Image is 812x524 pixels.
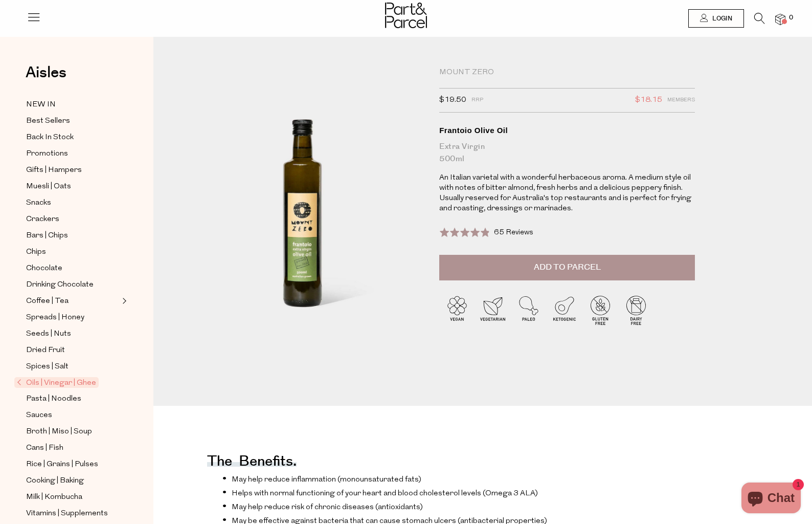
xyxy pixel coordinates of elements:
span: Chocolate [26,263,62,275]
span: Drinking Chocolate [26,279,94,291]
span: Sauces [26,409,52,422]
span: Promotions [26,148,68,160]
span: Gifts | Hampers [26,164,82,177]
a: Chips [26,246,119,258]
h4: The benefits. [207,460,297,467]
a: Broth | Miso | Soup [26,425,119,438]
span: $18.15 [635,94,662,107]
a: 0 [775,14,785,25]
span: $19.50 [439,94,466,107]
a: Promotions [26,147,119,160]
span: Spreads | Honey [26,312,84,324]
a: Crackers [26,213,119,226]
span: Muesli | Oats [26,181,71,193]
span: Login [710,14,732,23]
img: Frantoio Olive Oil [184,68,424,367]
a: Muesli | Oats [26,180,119,193]
a: Sauces [26,409,119,422]
span: Chips [26,246,46,258]
span: Pasta | Noodles [26,393,81,405]
span: Broth | Miso | Soup [26,426,92,438]
span: Cans | Fish [26,442,63,454]
span: Cooking | Baking [26,475,84,487]
span: Snacks [26,197,51,209]
li: Helps with normal functioning of your heart and blood cholesterol levels (Omega 3 ALA) [222,488,564,498]
a: Oils | Vinegar | Ghee [17,377,119,389]
span: 0 [786,13,796,23]
span: Rice | Grains | Pulses [26,458,98,471]
span: Dried Fruit [26,344,65,357]
inbox-online-store-chat: Shopify online store chat [738,483,804,516]
a: Cooking | Baking [26,474,119,487]
a: Drinking Chocolate [26,278,119,291]
span: Vitamins | Supplements [26,508,108,520]
img: P_P-ICONS-Live_Bec_V11_Dairy_Free.svg [618,292,654,328]
span: Oils | Vinegar | Ghee [14,377,99,388]
span: Milk | Kombucha [26,491,82,504]
span: Bars | Chips [26,230,68,242]
a: Bars | Chips [26,229,119,242]
img: P_P-ICONS-Live_Bec_V11_Gluten_Free.svg [582,292,618,328]
img: P_P-ICONS-Live_Bec_V11_Ketogenic.svg [547,292,582,328]
a: Aisles [26,65,66,91]
a: Snacks [26,196,119,209]
a: Login [688,9,744,28]
a: Rice | Grains | Pulses [26,458,119,471]
span: Crackers [26,213,59,226]
a: NEW IN [26,98,119,111]
img: Part&Parcel [385,3,427,28]
div: Frantoio Olive Oil [439,125,695,136]
span: 65 Reviews [494,229,533,236]
span: Members [667,94,695,107]
a: Spreads | Honey [26,311,119,324]
span: Best Sellers [26,115,70,127]
span: NEW IN [26,99,56,111]
a: Dried Fruit [26,344,119,357]
span: Aisles [26,61,66,84]
button: Expand/Collapse Coffee | Tea [120,295,127,307]
p: An Italian varietal with a wonderful herbaceous aroma. A medium style oil with notes of bitter al... [439,173,695,214]
button: Add to Parcel [439,255,695,280]
a: Pasta | Noodles [26,392,119,405]
a: Back In Stock [26,131,119,144]
span: Back In Stock [26,132,74,144]
a: Gifts | Hampers [26,164,119,177]
img: P_P-ICONS-Live_Bec_V11_Vegan.svg [439,292,475,328]
li: May help reduce inflammation (monounsaturated fats) [222,474,564,484]
img: P_P-ICONS-Live_Bec_V11_Vegetarian.svg [475,292,511,328]
span: RRP [471,94,483,107]
span: Spices | Salt [26,361,69,373]
div: Extra Virgin 500ml [439,141,695,165]
a: Vitamins | Supplements [26,507,119,520]
div: Mount Zero [439,68,695,78]
span: Coffee | Tea [26,295,69,308]
a: Milk | Kombucha [26,491,119,504]
span: Seeds | Nuts [26,328,71,340]
img: P_P-ICONS-Live_Bec_V11_Paleo.svg [511,292,547,328]
a: Best Sellers [26,115,119,127]
a: Seeds | Nuts [26,327,119,340]
a: Coffee | Tea [26,295,119,308]
a: Chocolate [26,262,119,275]
a: Cans | Fish [26,442,119,454]
a: Spices | Salt [26,360,119,373]
li: May help reduce risk of chronic diseases (antioxidants) [222,501,564,512]
span: Add to Parcel [534,261,601,273]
